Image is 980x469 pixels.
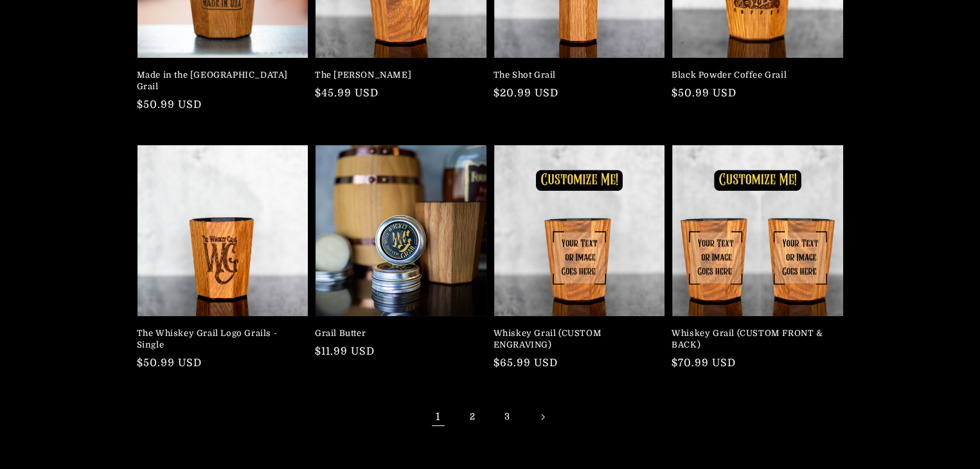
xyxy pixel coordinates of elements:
a: Made in the [GEOGRAPHIC_DATA] Grail [137,69,301,93]
a: Grail Butter [315,328,479,339]
a: Next page [528,403,557,431]
a: Page 3 [494,403,522,431]
a: The Whiskey Grail Logo Grails - Single [137,328,301,351]
a: Page 2 [459,403,487,431]
a: Black Powder Coffee Grail [672,69,836,81]
nav: Pagination [137,403,844,431]
a: The Shot Grail [494,69,658,81]
a: Whiskey Grail (CUSTOM FRONT & BACK) [672,328,836,351]
a: Whiskey Grail (CUSTOM ENGRAVING) [494,328,658,351]
a: The [PERSON_NAME] [315,69,479,81]
span: Page 1 [424,403,452,431]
